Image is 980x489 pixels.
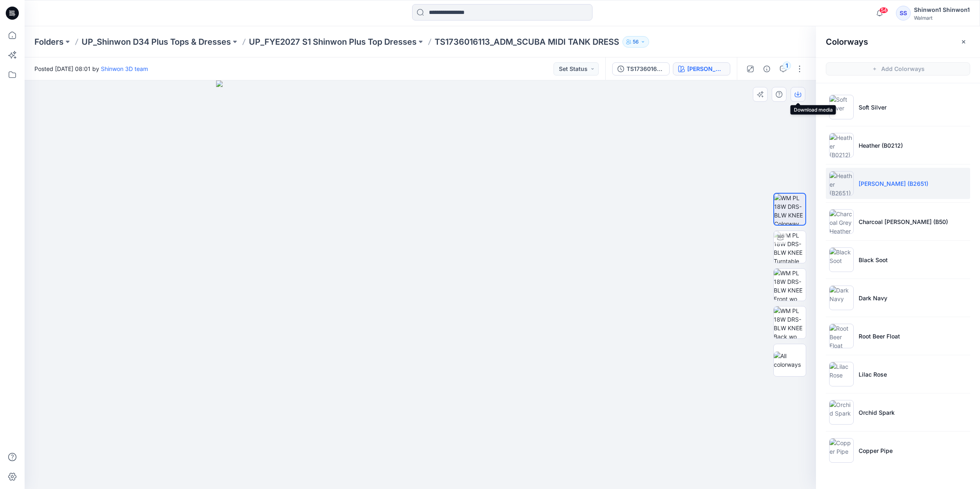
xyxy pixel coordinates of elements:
[859,179,928,188] p: [PERSON_NAME] (B2651)
[435,36,619,48] p: TS1736016113_ADM_SCUBA MIDI TANK DRESS
[774,269,806,301] img: WM PL 18W DRS-BLW KNEE Front wo Avatar
[829,209,854,234] img: Charcoal Grey Heather (B50)
[914,15,970,21] div: Walmart
[249,36,417,48] a: UP_FYE2027 S1 Shinwon Plus Top Dresses
[760,62,773,75] button: Details
[829,247,854,272] img: Black Soot
[859,294,887,302] p: Dark Navy
[859,408,895,417] p: Orchid Spark
[859,332,900,340] p: Root Beer Float
[829,95,854,119] img: Soft Silver
[687,64,725,73] div: [PERSON_NAME] (B2651)
[829,286,854,310] img: Dark Navy
[633,37,639,46] p: 56
[101,65,148,72] a: Shinwon 3D team
[774,231,806,263] img: WM PL 18W DRS-BLW KNEE Turntable with Avatar
[859,446,893,455] p: Copper Pipe
[829,324,854,348] img: Root Beer Float
[612,62,670,75] button: TS1736016113_ADM_SCUBA MIDI TANK DRESS
[774,306,806,338] img: WM PL 18W DRS-BLW KNEE Back wo Avatar
[829,133,854,158] img: Heather (B0212)
[777,62,790,75] button: 1
[783,62,791,70] div: 1
[859,217,948,226] p: Charcoal [PERSON_NAME] (B50)
[627,64,664,73] div: TS1736016113_ADM_SCUBA MIDI TANK DRESS
[859,256,888,264] p: Black Soot
[774,352,806,369] img: All colorways
[859,103,887,112] p: Soft Silver
[216,80,624,489] img: eyJhbGciOiJIUzI1NiIsImtpZCI6IjAiLCJzbHQiOiJzZXMiLCJ0eXAiOiJKV1QifQ.eyJkYXRhIjp7InR5cGUiOiJzdG9yYW...
[879,7,888,14] span: 54
[829,362,854,386] img: Lilac Rose
[826,37,868,47] h2: Colorways
[673,62,730,75] button: [PERSON_NAME] (B2651)
[82,36,231,48] a: UP_Shinwon D34 Plus Tops & Dresses
[829,171,854,196] img: Heather (B2651)
[914,5,970,15] div: Shinwon1 Shinwon1
[34,64,148,73] span: Posted [DATE] 08:01 by
[829,400,854,425] img: Orchid Spark
[774,194,805,225] img: WM PL 18W DRS-BLW KNEE Colorway wo Avatar
[622,36,649,48] button: 56
[859,370,887,379] p: Lilac Rose
[34,36,64,48] a: Folders
[896,6,911,21] div: SS
[859,141,903,150] p: Heather (B0212)
[829,438,854,463] img: Copper Pipe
